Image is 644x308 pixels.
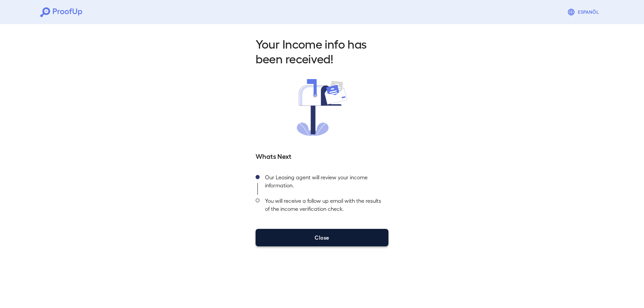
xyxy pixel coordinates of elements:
[565,5,604,19] button: Espanõl
[256,229,388,246] button: Close
[260,171,388,195] div: Our Leasing agent will review your income information.
[297,79,347,136] img: received.svg
[256,36,388,66] h2: Your Income info has been received!
[256,151,388,161] h5: Whats Next
[260,195,388,218] div: You will receive a follow up email with the results of the income verification check.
